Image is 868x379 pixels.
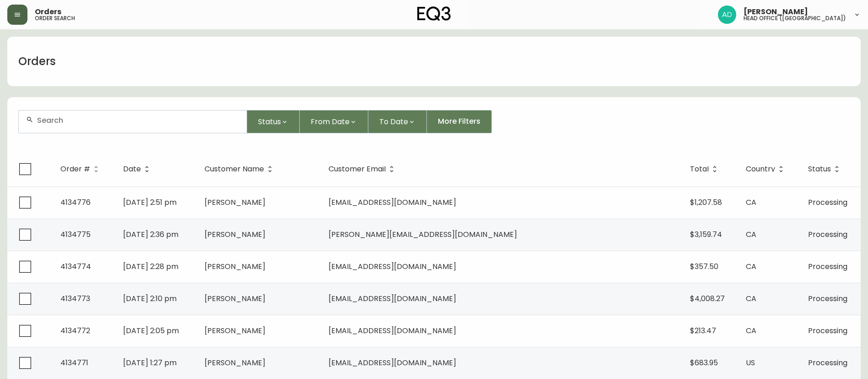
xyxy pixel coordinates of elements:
span: 4134774 [60,261,91,272]
img: d8effa94dd6239b168051e3e8076aa0c [718,5,736,24]
span: Total [690,165,721,173]
span: Country [746,166,775,172]
span: $1,207.58 [690,197,722,208]
span: [EMAIL_ADDRESS][DOMAIN_NAME] [329,197,456,208]
span: [EMAIL_ADDRESS][DOMAIN_NAME] [329,357,456,368]
span: Status [808,166,831,172]
span: $357.50 [690,261,718,272]
span: [PERSON_NAME] [205,261,265,272]
span: $213.47 [690,325,716,336]
span: Processing [808,293,847,304]
span: To Date [379,116,408,127]
span: 4134776 [60,197,91,208]
span: [PERSON_NAME] [205,357,265,368]
span: 4134775 [60,229,91,240]
span: Country [746,165,787,173]
span: [DATE] 2:36 pm [123,229,178,240]
span: Processing [808,325,847,336]
span: [DATE] 1:27 pm [123,357,177,368]
span: [EMAIL_ADDRESS][DOMAIN_NAME] [329,261,456,272]
button: From Date [300,110,368,133]
span: [EMAIL_ADDRESS][DOMAIN_NAME] [329,325,456,336]
span: [PERSON_NAME] [205,325,265,336]
span: Date [123,165,153,173]
input: Search [37,116,239,125]
span: CA [746,325,756,336]
span: Processing [808,261,847,272]
span: Order # [60,165,102,173]
span: CA [746,197,756,208]
h1: Orders [18,54,56,69]
span: Orders [35,8,61,16]
span: Customer Name [205,166,264,172]
span: From Date [311,116,350,127]
span: 4134771 [60,357,88,368]
span: [DATE] 2:05 pm [123,325,179,336]
button: Status [247,110,300,133]
span: $683.95 [690,357,718,368]
span: Status [808,165,843,173]
span: CA [746,261,756,272]
span: [PERSON_NAME] [744,8,808,16]
span: More Filters [438,116,480,126]
button: To Date [368,110,427,133]
span: [EMAIL_ADDRESS][DOMAIN_NAME] [329,293,456,304]
span: US [746,357,755,368]
span: CA [746,229,756,240]
span: Customer Email [329,166,386,172]
span: [PERSON_NAME] [205,229,265,240]
span: [DATE] 2:51 pm [123,197,177,208]
span: Order # [60,166,90,172]
span: 4134772 [60,325,90,336]
span: Customer Email [329,165,398,173]
h5: order search [35,16,75,21]
button: More Filters [427,110,492,133]
span: Customer Name [205,165,276,173]
span: Date [123,166,141,172]
span: CA [746,293,756,304]
h5: head office ([GEOGRAPHIC_DATA]) [744,16,846,21]
span: $4,008.27 [690,293,725,304]
img: logo [417,6,451,21]
span: [PERSON_NAME] [205,293,265,304]
span: Status [258,116,281,127]
span: Processing [808,229,847,240]
span: Total [690,166,709,172]
span: Processing [808,197,847,208]
span: $3,159.74 [690,229,722,240]
span: Processing [808,357,847,368]
span: [PERSON_NAME][EMAIL_ADDRESS][DOMAIN_NAME] [329,229,517,240]
span: [DATE] 2:28 pm [123,261,178,272]
span: 4134773 [60,293,90,304]
span: [PERSON_NAME] [205,197,265,208]
span: [DATE] 2:10 pm [123,293,177,304]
